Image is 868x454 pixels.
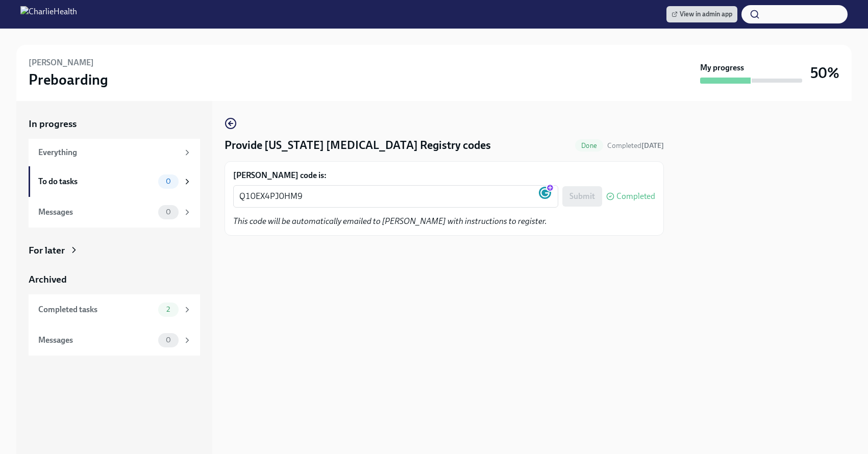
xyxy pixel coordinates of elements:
a: Everything [29,139,200,166]
div: Everything [38,147,179,158]
a: View in admin app [666,6,737,22]
a: Messages0 [29,197,200,228]
span: 0 [160,178,177,185]
span: 2 [160,306,176,313]
label: [PERSON_NAME] code is: [233,170,655,181]
h3: Preboarding [29,70,108,89]
span: Completed [616,192,655,200]
div: For later [29,244,65,257]
textarea: Q10EX4PJ0HM9 [239,190,552,203]
a: To do tasks0 [29,166,200,197]
div: Completed tasks [38,304,154,315]
div: To do tasks [38,176,154,187]
span: 0 [160,208,177,216]
h3: 50% [810,64,839,82]
a: Completed tasks2 [29,294,200,325]
h4: Provide [US_STATE] [MEDICAL_DATA] Registry codes [225,138,491,153]
a: For later [29,244,200,257]
h6: [PERSON_NAME] [29,57,94,68]
strong: My progress [700,62,744,73]
div: Messages [38,207,154,218]
span: October 7th, 2025 09:04 [607,141,664,150]
a: Messages0 [29,325,200,356]
a: Archived [29,273,200,286]
ga: Rephrase [547,185,553,191]
div: Messages [38,335,154,346]
a: In progress [29,117,200,131]
strong: [DATE] [641,141,664,150]
span: View in admin app [672,9,732,19]
span: 0 [160,336,177,344]
img: CharlieHealth [20,6,77,22]
span: Completed [607,141,664,150]
span: Done [575,142,603,149]
em: This code will be automatically emailed to [PERSON_NAME] with instructions to register. [233,216,547,226]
